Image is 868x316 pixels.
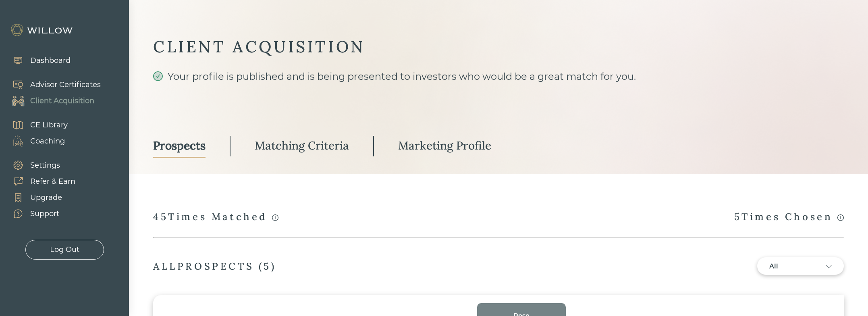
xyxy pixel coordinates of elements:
[4,52,71,69] a: Dashboard
[4,173,75,189] a: Refer & Earn
[4,77,101,93] a: Advisor Certificates
[30,136,65,147] div: Coaching
[30,96,94,106] div: Client Acquisition
[30,160,60,171] div: Settings
[4,93,101,109] a: Client Acquisition
[153,69,844,113] div: Your profile is published and is being presented to investors who would be a great match for you.
[837,214,844,221] span: info-circle
[30,120,68,131] div: CE Library
[398,134,491,158] a: Marketing Profile
[30,208,59,219] div: Support
[255,138,349,153] div: Matching Criteria
[30,79,101,90] div: Advisor Certificates
[153,36,844,57] div: CLIENT ACQUISITION
[153,138,206,153] div: Prospects
[30,55,71,66] div: Dashboard
[50,244,79,255] div: Log Out
[153,260,276,272] div: ALL PROSPECTS ( 5 )
[153,210,278,224] div: 45 Times Matched
[153,71,163,81] span: check-circle
[30,176,75,187] div: Refer & Earn
[272,214,278,221] span: info-circle
[4,117,68,133] a: CE Library
[398,138,491,153] div: Marketing Profile
[4,157,75,173] a: Settings
[734,210,844,224] div: 5 Times Chosen
[769,262,802,271] div: All
[255,134,349,158] a: Matching Criteria
[4,189,75,206] a: Upgrade
[153,134,206,158] a: Prospects
[4,133,68,149] a: Coaching
[30,192,62,203] div: Upgrade
[10,24,75,37] img: Willow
